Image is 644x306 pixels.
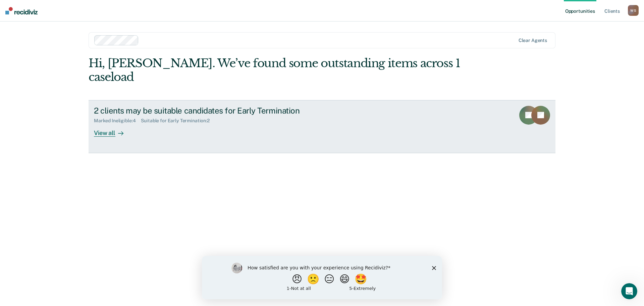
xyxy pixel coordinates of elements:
[628,5,639,16] div: W S
[94,124,131,137] div: View all
[628,5,639,16] button: WS
[94,118,141,124] div: Marked Ineligible : 4
[141,118,215,124] div: Suitable for Early Termination : 2
[621,283,637,299] iframe: Intercom live chat
[5,7,38,14] img: Recidiviz
[89,56,462,84] div: Hi, [PERSON_NAME]. We’ve found some outstanding items across 1 caseload
[519,38,547,43] div: Clear agents
[94,106,329,116] div: 2 clients may be suitable candidates for Early Termination
[202,256,442,299] iframe: Survey by Kim from Recidiviz
[89,100,555,153] a: 2 clients may be suitable candidates for Early TerminationMarked Ineligible:4Suitable for Early T...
